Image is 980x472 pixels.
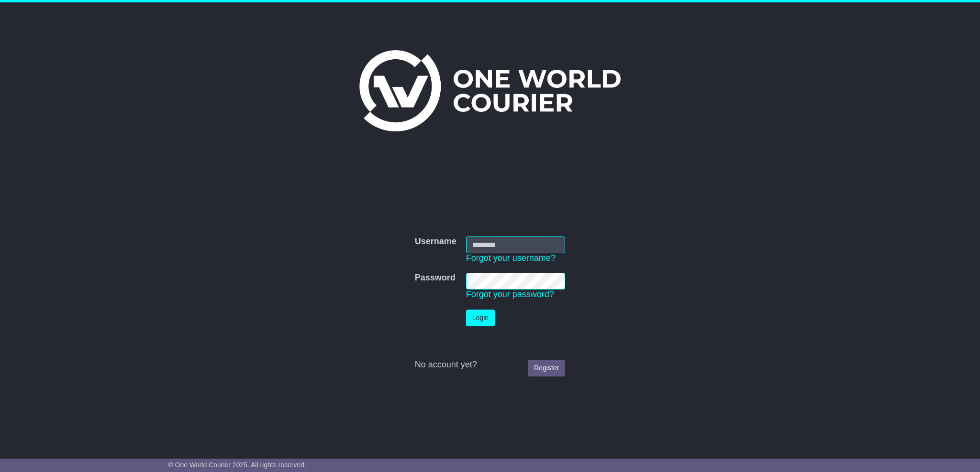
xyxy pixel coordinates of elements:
[466,253,556,263] a: Forgot your username?
[528,360,565,376] a: Register
[359,50,621,131] img: One World
[466,310,495,326] button: Login
[168,461,306,469] span: © One World Courier 2025. All rights reserved.
[415,273,456,283] label: Password
[466,290,554,299] a: Forgot your password?
[415,360,566,370] div: No account yet?
[415,236,457,247] label: Username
